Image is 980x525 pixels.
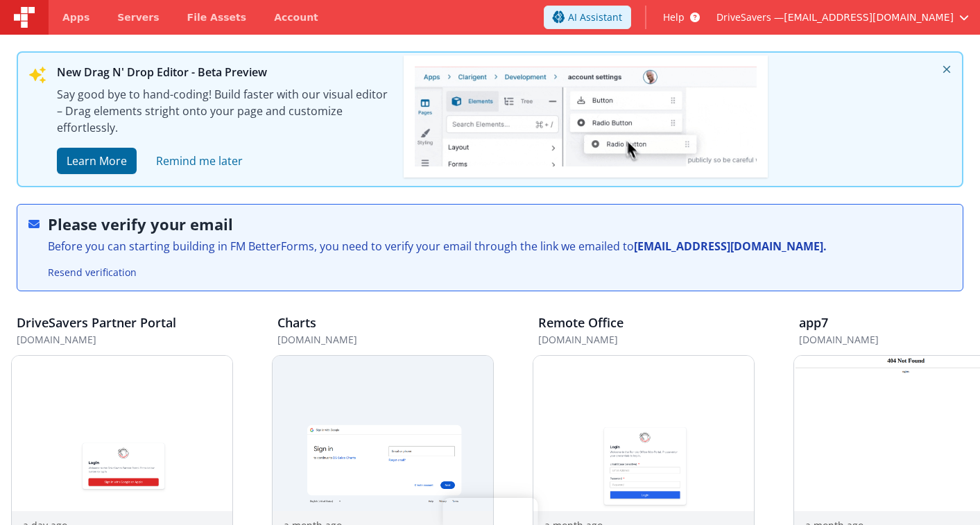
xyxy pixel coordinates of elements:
[663,10,685,24] span: Help
[277,334,494,345] h5: [DOMAIN_NAME]
[42,261,142,284] button: Resend verification
[57,86,390,147] div: Say good bye to hand-coding! Build faster with our visual editor – Drag elements stright onto you...
[187,10,247,24] span: File Assets
[117,10,159,24] span: Servers
[716,10,969,24] button: DriveSavers — [EMAIL_ADDRESS][DOMAIN_NAME]
[48,216,827,232] h2: Please verify your email
[48,238,827,255] div: Before you can starting building in FM BetterForms, you need to verify your email through the lin...
[148,147,251,175] a: close
[17,316,176,330] h3: DriveSavers Partner Portal
[57,64,390,86] div: New Drag N' Drop Editor - Beta Preview
[931,53,962,86] i: close
[538,334,755,345] h5: [DOMAIN_NAME]
[57,148,137,174] button: Learn More
[799,316,828,330] h3: app7
[17,334,233,345] h5: [DOMAIN_NAME]
[538,316,624,330] h3: Remote Office
[784,10,954,24] span: [EMAIL_ADDRESS][DOMAIN_NAME]
[716,10,784,24] span: DriveSavers —
[634,239,827,254] strong: [EMAIL_ADDRESS][DOMAIN_NAME].
[544,6,631,29] button: AI Assistant
[62,10,89,24] span: Apps
[277,316,316,330] h3: Charts
[568,10,622,24] span: AI Assistant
